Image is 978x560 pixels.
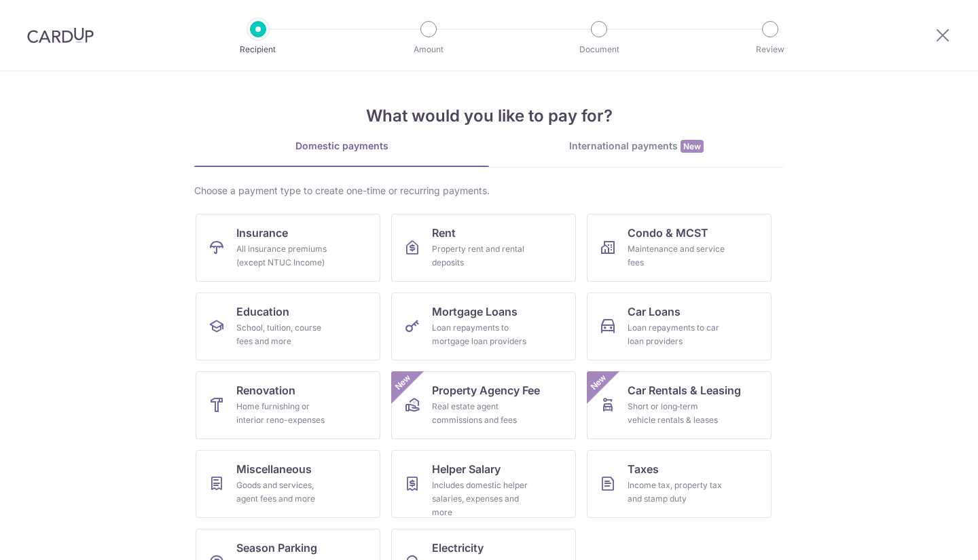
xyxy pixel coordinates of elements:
div: Short or long‑term vehicle rentals & leases [628,400,725,427]
a: InsuranceAll insurance premiums (except NTUC Income) [196,214,380,282]
a: EducationSchool, tuition, course fees and more [196,293,380,360]
span: Property Agency Fee [432,382,540,398]
div: Goods and services, agent fees and more [236,479,334,506]
div: Choose a payment type to create one-time or recurring payments. [194,184,784,198]
img: CardUp [27,27,94,43]
p: Recipient [208,43,308,56]
span: New [587,371,610,394]
iframe: Opens a widget where you can find more information [891,519,964,553]
span: Miscellaneous [236,461,312,477]
span: Car Loans [628,303,681,320]
div: Real estate agent commissions and fees [432,400,530,427]
div: All insurance premiums (except NTUC Income) [236,242,334,269]
span: Season Parking [236,540,317,556]
a: MiscellaneousGoods and services, agent fees and more [196,450,380,518]
a: Helper SalaryIncludes domestic helper salaries, expenses and more [391,450,576,518]
div: Home furnishing or interior reno-expenses [236,400,334,427]
span: Car Rentals & Leasing [628,382,741,398]
a: TaxesIncome tax, property tax and stamp duty [587,450,772,518]
div: Property rent and rental deposits [432,242,530,269]
span: Renovation [236,382,295,398]
p: Amount [378,43,479,56]
a: Property Agency FeeReal estate agent commissions and feesNew [391,371,576,439]
span: Electricity [432,540,484,556]
a: Car Rentals & LeasingShort or long‑term vehicle rentals & leasesNew [587,371,772,439]
div: Loan repayments to car loan providers [628,321,725,348]
span: Rent [432,225,456,241]
div: School, tuition, course fees and more [236,321,334,348]
span: Helper Salary [432,461,501,477]
span: Education [236,303,289,320]
a: Mortgage LoansLoan repayments to mortgage loan providers [391,293,576,360]
a: Condo & MCSTMaintenance and service fees [587,214,772,282]
div: Includes domestic helper salaries, expenses and more [432,479,530,519]
a: RentProperty rent and rental deposits [391,214,576,282]
span: Mortgage Loans [432,303,518,320]
div: Loan repayments to mortgage loan providers [432,321,530,348]
span: Condo & MCST [628,225,708,241]
span: Taxes [628,461,659,477]
a: RenovationHome furnishing or interior reno-expenses [196,371,380,439]
div: International payments [489,139,784,153]
a: Car LoansLoan repayments to car loan providers [587,293,772,360]
p: Review [720,43,820,56]
div: Income tax, property tax and stamp duty [628,479,725,506]
span: New [392,371,414,394]
div: Domestic payments [194,139,489,153]
span: Insurance [236,225,288,241]
h4: What would you like to pay for? [194,104,784,128]
span: New [681,140,704,153]
p: Document [549,43,649,56]
div: Maintenance and service fees [628,242,725,269]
